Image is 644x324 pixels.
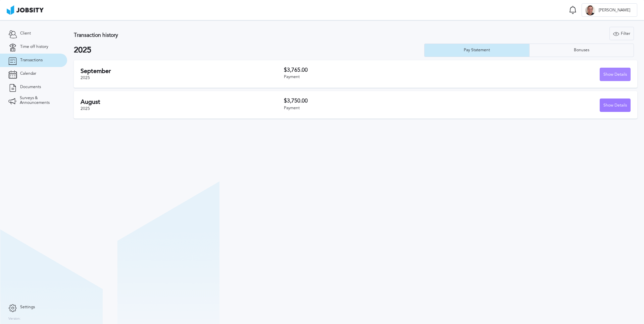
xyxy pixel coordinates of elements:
[20,45,48,49] span: Time off history
[8,317,21,321] label: Version:
[600,68,631,81] button: Show Details
[74,46,424,55] h2: 2025
[571,48,593,53] div: Bonuses
[600,68,630,81] div: Show Details
[74,32,380,38] h3: Transaction history
[610,27,634,41] div: Filter
[20,58,43,63] span: Transactions
[529,44,634,57] button: Bonuses
[20,71,36,76] span: Calendar
[609,27,634,40] button: Filter
[595,8,634,13] span: [PERSON_NAME]
[284,67,457,73] h3: $3,765.00
[81,106,90,111] span: 2025
[81,68,284,75] h2: September
[20,31,31,36] span: Client
[81,75,90,80] span: 2025
[424,44,529,57] button: Pay Statement
[600,99,631,112] button: Show Details
[81,99,284,106] h2: August
[20,96,59,105] span: Surveys & Announcements
[20,85,41,89] span: Documents
[20,305,35,310] span: Settings
[585,5,595,15] div: J
[284,106,457,111] div: Payment
[582,3,637,17] button: J[PERSON_NAME]
[600,99,630,112] div: Show Details
[284,75,457,79] div: Payment
[284,98,457,104] h3: $3,750.00
[7,5,44,15] img: ab4bad089aa723f57921c736e9817d99.png
[460,48,493,53] div: Pay Statement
